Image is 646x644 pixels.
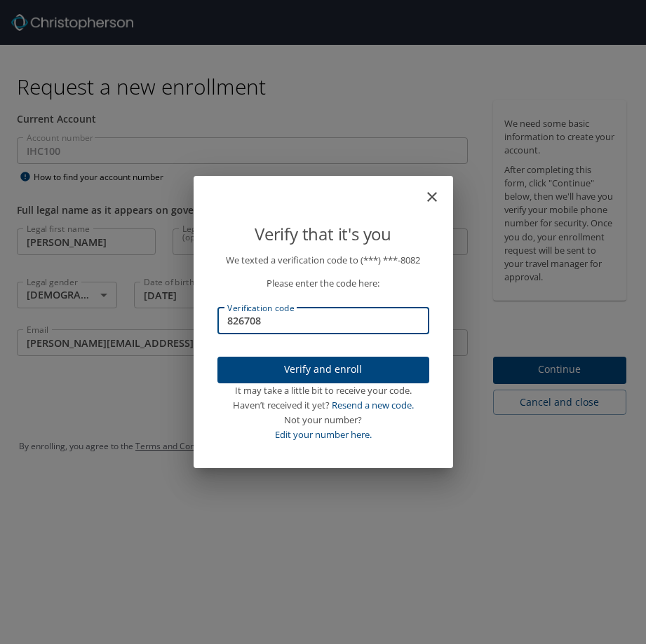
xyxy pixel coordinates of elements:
[229,361,418,378] span: Verify and enroll
[275,428,372,441] a: Edit your number here.
[217,221,429,247] p: Verify that it's you
[217,276,429,291] p: Please enter the code here:
[332,399,414,411] a: Resend a new code.
[217,398,429,413] div: Haven’t received it yet?
[217,383,429,398] div: It may take a little bit to receive your code.
[217,413,429,427] div: Not your number?
[431,181,448,198] button: close
[217,253,429,268] p: We texted a verification code to (***) ***- 8082
[217,357,429,384] button: Verify and enroll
